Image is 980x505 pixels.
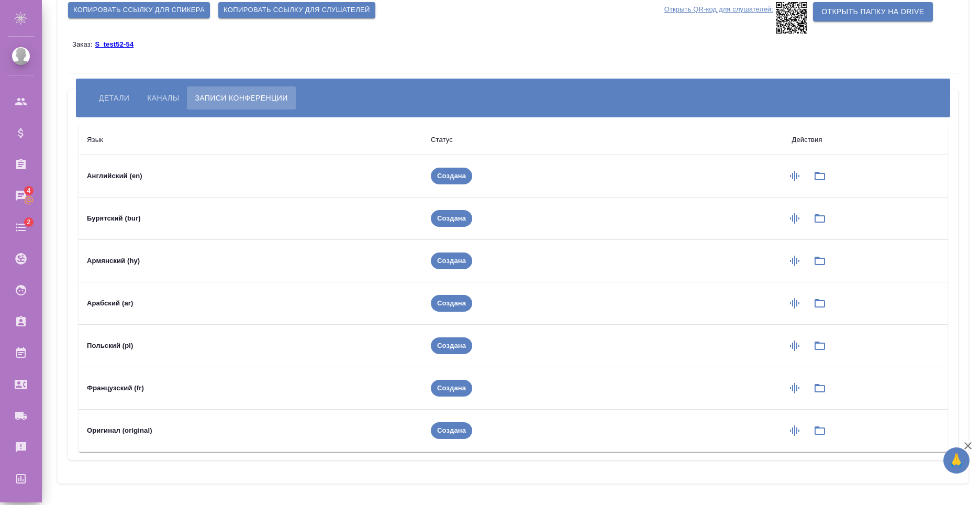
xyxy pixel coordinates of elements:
span: Копировать ссылку для слушателей [224,4,370,16]
button: Открыть папку на Drive [813,2,932,21]
p: Заказ: [72,40,95,48]
td: Армянский (hy) [79,240,422,282]
button: Копировать ссылку для спикера [68,2,210,18]
span: Каналы [147,92,179,104]
span: Создана [431,213,472,224]
td: Бурятский (bur) [79,197,422,240]
span: Копировать ссылку для спикера [73,4,205,16]
span: 🙏 [948,449,965,471]
th: Действия [666,125,948,155]
span: Записи конференции [195,92,287,104]
button: Сформировать запись [782,291,807,316]
a: 2 [3,214,39,240]
span: Создана [431,425,472,436]
span: Создана [431,171,472,181]
td: Французский (fr) [79,367,422,410]
button: 🙏 [943,447,970,474]
td: Оригинал (original) [79,410,422,452]
span: Создана [431,256,472,266]
button: Сформировать запись [782,163,807,189]
td: Польский (pl) [79,325,422,367]
button: Сформировать запись [782,418,807,443]
span: Создана [431,383,472,393]
td: Английский (en) [79,155,422,197]
button: Копировать ссылку для слушателей [218,2,375,18]
td: Арабский (ar) [79,282,422,325]
a: S_test52-54 [95,40,141,48]
span: Создана [431,298,472,309]
a: 4 [3,183,39,209]
span: Детали [99,92,129,104]
span: 4 [20,185,37,196]
button: Сформировать запись [782,333,807,358]
span: Открыть папку на Drive [821,5,924,18]
button: Сформировать запись [782,376,807,401]
button: Сформировать запись [782,248,807,273]
button: Сформировать запись [782,206,807,231]
span: 2 [20,217,37,227]
th: Язык [79,125,422,155]
p: Открыть QR-код для слушателей: [664,2,773,34]
span: Создана [431,341,472,351]
th: Статус [422,125,666,155]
